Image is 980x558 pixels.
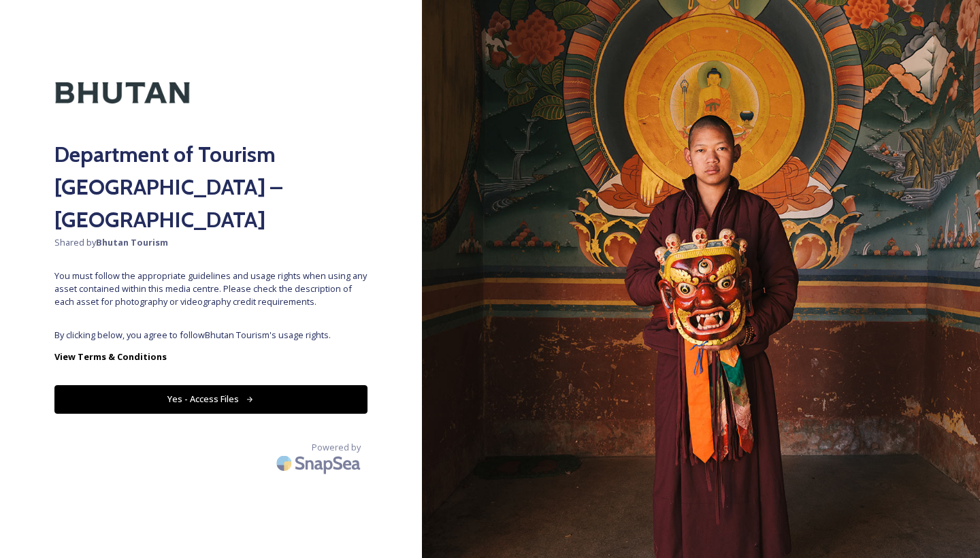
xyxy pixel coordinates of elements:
[312,441,361,454] span: Powered by
[54,138,367,236] h2: Department of Tourism [GEOGRAPHIC_DATA] – [GEOGRAPHIC_DATA]
[54,236,367,249] span: Shared by
[54,350,167,363] strong: View Terms & Conditions
[54,348,367,365] a: View Terms & Conditions
[54,54,191,131] img: Kingdom-of-Bhutan-Logo.png
[272,447,367,479] img: SnapSea Logo
[54,385,367,413] button: Yes - Access Files
[54,329,367,342] span: By clicking below, you agree to follow Bhutan Tourism 's usage rights.
[96,236,168,248] strong: Bhutan Tourism
[54,269,367,309] span: You must follow the appropriate guidelines and usage rights when using any asset contained within...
